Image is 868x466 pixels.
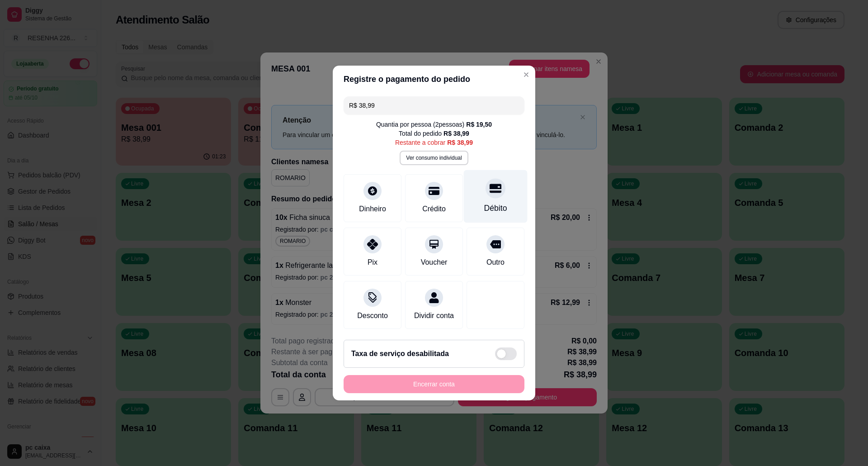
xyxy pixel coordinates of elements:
input: Ex.: hambúrguer de cordeiro [349,96,519,114]
div: Pix [368,257,377,268]
div: R$ 38,99 [447,138,473,147]
div: Débito [484,202,507,214]
div: Dinheiro [359,204,386,214]
div: Desconto [357,310,388,321]
h2: Taxa de serviço desabilitada [351,348,449,359]
div: Total do pedido [399,129,469,138]
div: R$ 19,50 [466,120,492,129]
div: Crédito [422,204,446,214]
button: Close [519,67,533,82]
div: Outro [486,257,505,268]
div: Quantia por pessoa ( 2 pessoas) [376,120,492,129]
div: Restante a cobrar [395,138,473,147]
div: R$ 38,99 [443,129,469,138]
div: Voucher [421,257,448,268]
header: Registre o pagamento do pedido [333,66,535,93]
button: Ver consumo individual [400,151,468,165]
div: Dividir conta [414,310,454,321]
